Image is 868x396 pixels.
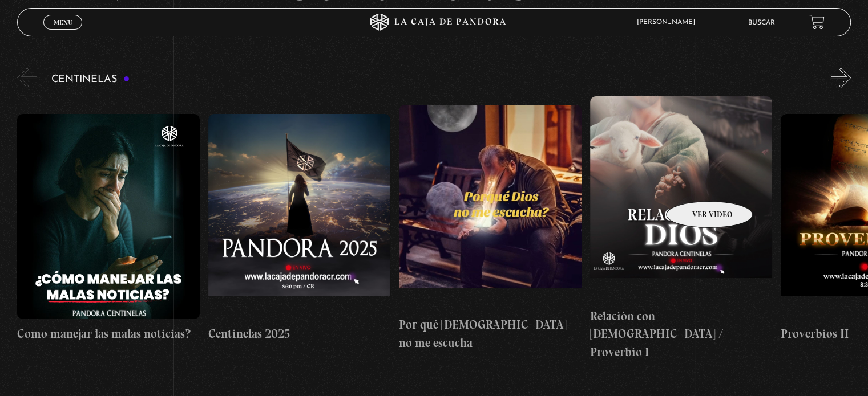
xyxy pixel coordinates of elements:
a: View your shopping cart [809,14,825,30]
h4: Como manejar las malas noticias? [17,325,199,343]
span: Cerrar [50,28,76,36]
h4: Por qué [DEMOGRAPHIC_DATA] no me escucha [399,316,581,352]
span: Menu [54,19,72,26]
span: [PERSON_NAME] [631,19,706,26]
a: Centinelas 2025 [208,96,390,361]
a: Buscar [748,19,775,26]
button: Previous [17,68,37,88]
a: Como manejar las malas noticias? [17,96,199,361]
h4: Relación con [DEMOGRAPHIC_DATA] / Proverbio I [590,307,772,361]
a: Por qué [DEMOGRAPHIC_DATA] no me escucha [399,96,581,361]
h4: Centinelas 2025 [208,325,390,343]
button: Next [831,68,851,88]
a: Relación con [DEMOGRAPHIC_DATA] / Proverbio I [590,96,772,361]
h3: Centinelas [51,74,130,85]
